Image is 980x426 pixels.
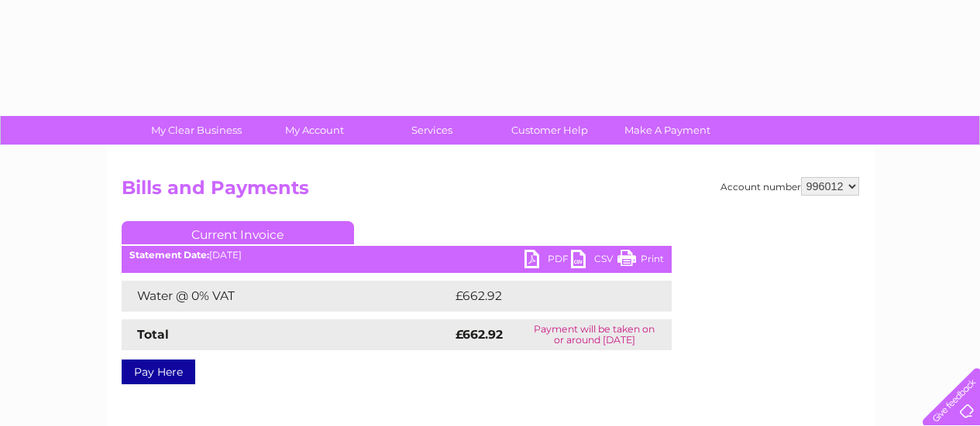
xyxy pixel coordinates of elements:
[486,116,614,145] a: Customer Help
[603,116,731,145] a: Make A Payment
[122,221,354,244] a: Current Invoice
[250,116,378,145] a: My Account
[122,177,859,206] h2: Bills and Payments
[122,250,672,261] div: [DATE]
[452,281,645,312] td: £662.92
[456,327,503,342] strong: £662.92
[132,116,260,145] a: My Clear Business
[368,116,496,145] a: Services
[137,327,169,342] strong: Total
[617,250,664,272] a: Print
[122,360,195,384] a: Pay Here
[720,177,859,196] div: Account number
[129,249,209,261] b: Statement Date:
[571,250,617,272] a: CSV
[524,250,571,272] a: PDF
[518,319,672,350] td: Payment will be taken on or around [DATE]
[122,281,452,312] td: Water @ 0% VAT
